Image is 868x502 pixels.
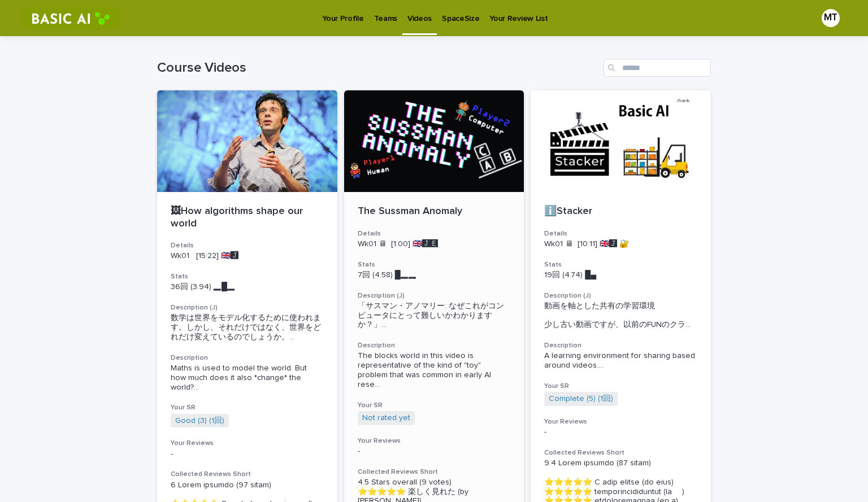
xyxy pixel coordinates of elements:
div: Maths is used to model the world. But how much does it also *change* the world? You will hear the... [171,364,324,392]
span: 「サスマン・アノマリー: なぜこれがコンピュータにとって難しいかわかりますか？」 ... [358,302,511,330]
h3: Collected Reviews Short [358,468,511,477]
a: Complete (5) (1回) [549,394,613,404]
h1: Course Videos [157,60,599,76]
h3: Details [544,229,697,238]
h3: Description (J) [358,291,511,300]
span: 動画を軸とした共有の学習環境 少し古い動画ですが、以前のFUNのクラ ... [544,302,697,330]
a: Good (3) (1回) [175,416,224,426]
p: - [358,447,511,456]
h3: Collected Reviews Short [544,448,697,457]
h3: Your Reviews [171,439,324,448]
div: 数学は世界をモデル化するために使われます。しかし、それだけではなく、世界をどれだけ変えているのでしょうか。 ブラックボックス」という言葉を耳にすることがありますが、これは実際には理解できない方法... [171,313,324,342]
span: Maths is used to model the world. But how much does it also *change* the world? ... [171,364,324,392]
p: - [171,449,324,459]
p: Wk01 [15:22] 🇬🇧🅹️ [171,251,324,261]
p: 36回 (3.94) ▂█▂ [171,282,324,292]
div: MT [822,9,840,27]
h3: Stats [544,260,697,269]
h3: Your Reviews [358,436,511,446]
p: 🖼How algorithms shape our world [171,206,324,230]
h3: Your SR [358,401,511,410]
p: The Sussman Anomaly [358,206,511,218]
h3: Description [544,341,697,350]
h3: Stats [171,272,324,281]
a: Not rated yet [362,413,410,423]
h3: Details [171,241,324,250]
div: 動画を軸とした共有の学習環境 少し古い動画ですが、以前のFUNのクラスシステム「manaba」をご覧いただけます。 0:00 Stackerを用いる理由 0:52 講義の検索方法 1:09 学習... [544,302,697,330]
div: A learning environment for sharing based around videos. The video is a little old, and you can se... [544,351,697,370]
span: A learning environment for sharing based around videos. ... [544,351,697,370]
h3: Your SR [171,403,324,412]
div: 「サスマン・アノマリー: なぜこれがコンピュータにとって難しいかわかりますか？」 この動画に登場するブロックの世界は、初期のAI研究でよく見られた「おもちゃ」のように身近な問題の代表です。 サス... [358,302,511,330]
h3: Your Reviews [544,417,697,426]
input: Search [604,59,711,77]
p: Wk01 🖥 [1:00] 🇬🇧🅹️🅴️ [358,239,511,249]
span: The blocks world in this video is representative of the kind of "toy" problem that was common in ... [358,351,511,389]
h3: Stats [358,260,511,269]
p: 7回 (4.58) █▂▂ [358,270,511,280]
h3: Description (J) [544,291,697,300]
h3: Details [358,229,511,238]
p: 19回 (4.74) █▄ [544,270,697,280]
p: Wk01 🖥 [10:11] 🇬🇧🅹️ 🔐 [544,239,697,249]
p: - [544,427,697,437]
h3: Collected Reviews Short [171,470,324,479]
h3: Your SR [544,382,697,391]
h3: Description (J) [171,303,324,312]
p: ℹ️Stacker [544,206,697,218]
h3: Description [171,353,324,363]
span: 数学は世界をモデル化するために使われます。しかし、それだけではなく、世界をどれだけ変えているのでしょうか。 ... [171,313,324,342]
h3: Description [358,341,511,350]
img: RtIB8pj2QQiOZo6waziI [23,7,119,29]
